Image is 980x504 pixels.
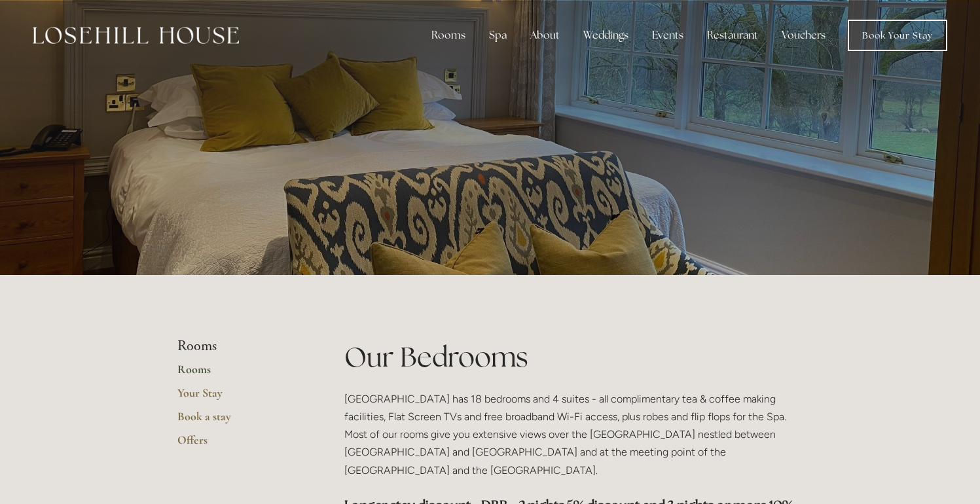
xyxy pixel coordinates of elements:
a: Vouchers [771,22,836,48]
div: Restaurant [697,22,769,48]
div: Spa [479,22,517,48]
h1: Our Bedrooms [344,338,803,376]
li: Rooms [177,338,302,355]
img: Losehill House [33,27,239,44]
a: Book Your Stay [848,20,947,51]
div: Events [642,22,694,48]
a: Your Stay [177,386,302,409]
a: Rooms [177,362,302,386]
div: About [520,22,570,48]
a: Offers [177,433,302,456]
p: [GEOGRAPHIC_DATA] has 18 bedrooms and 4 suites - all complimentary tea & coffee making facilities... [344,390,803,479]
div: Weddings [573,22,639,48]
div: Rooms [421,22,476,48]
a: Book a stay [177,409,302,433]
